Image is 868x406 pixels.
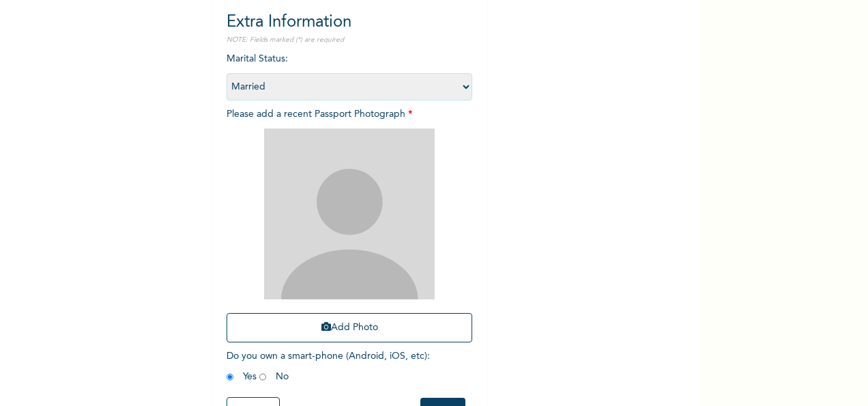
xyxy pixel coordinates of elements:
span: Do you own a smart-phone (Android, iOS, etc) : Yes No [227,351,430,381]
span: Marital Status : [227,54,472,92]
img: Crop [264,128,435,299]
span: Please add a recent Passport Photograph [227,109,472,349]
button: Add Photo [227,313,472,342]
p: NOTE: Fields marked (*) are required [227,35,472,45]
h2: Extra Information [227,10,472,35]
